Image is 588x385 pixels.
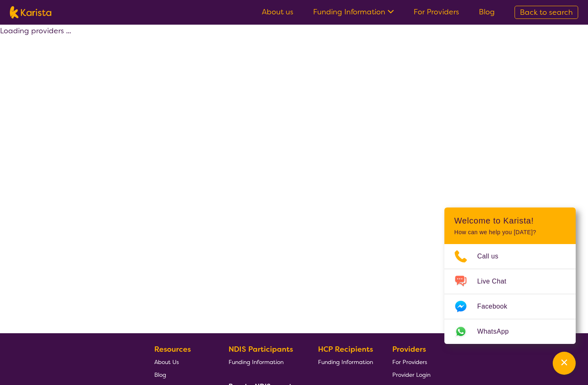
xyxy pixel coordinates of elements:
[444,319,576,344] a: Web link opens in a new tab.
[318,344,373,354] b: HCP Recipients
[154,371,166,378] span: Blog
[392,371,430,378] span: Provider Login
[444,244,576,344] ul: Choose channel
[392,358,427,366] span: For Providers
[154,358,179,366] span: About Us
[154,344,191,354] b: Resources
[392,355,430,368] a: For Providers
[154,368,209,381] a: Blog
[454,216,566,226] h2: Welcome to Karista!
[444,207,576,344] div: Channel Menu
[318,358,373,366] span: Funding Information
[229,358,284,366] span: Funding Information
[515,6,578,19] a: Back to search
[313,7,394,17] a: Funding Information
[454,229,566,236] p: How can we help you [DATE]?
[553,352,576,375] button: Channel Menu
[479,7,495,17] a: Blog
[414,7,459,17] a: For Providers
[318,355,373,368] a: Funding Information
[262,7,293,17] a: About us
[477,250,508,263] span: Call us
[477,325,519,338] span: WhatsApp
[477,275,516,288] span: Live Chat
[229,355,299,368] a: Funding Information
[229,344,293,354] b: NDIS Participants
[392,368,430,381] a: Provider Login
[154,355,209,368] a: About Us
[477,300,517,313] span: Facebook
[520,7,573,17] span: Back to search
[392,344,426,354] b: Providers
[10,6,51,18] img: Karista logo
